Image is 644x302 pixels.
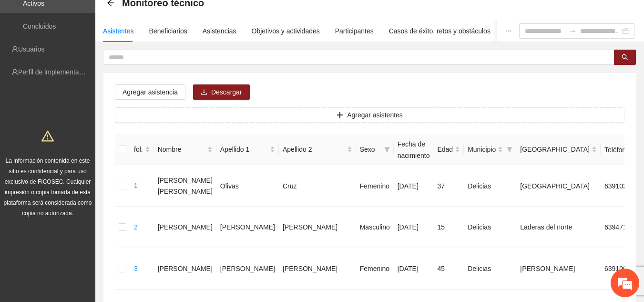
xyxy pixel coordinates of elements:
th: Apellido 2 [279,134,356,165]
font: 45 [437,265,445,273]
font: [PERSON_NAME] [158,265,213,273]
font: [PERSON_NAME] [283,265,337,273]
font: Delicias [468,182,491,190]
button: másAgregar asistentes [115,107,624,123]
font: Descargar [211,88,242,96]
font: Asistentes [103,27,134,35]
button: buscar [614,50,636,65]
font: [DATE] [398,182,419,190]
font: La información contenida en este sitio es confidencial y para uso exclusivo de FICOSEC. Cualquier... [4,157,92,217]
a: Concluidos [23,22,56,30]
font: 2 [134,223,138,231]
font: Cruz [283,182,297,190]
font: fol. [134,146,143,153]
font: Apellido 1 [220,146,250,153]
font: [GEOGRAPHIC_DATA] [520,146,590,153]
font: Masculino [360,224,390,231]
th: Apellido 1 [216,134,279,165]
span: filter [505,142,514,156]
font: [PERSON_NAME] [158,224,213,231]
font: 6391001258 [604,265,642,273]
button: descargarDescargar [193,84,250,100]
font: Agregar asistencia [123,88,178,96]
font: Agregar asistentes [347,111,403,119]
font: Femenino [360,265,389,273]
div: Chatee con nosotros ahora [50,49,160,61]
font: 15 [437,224,445,231]
font: Edad [437,146,453,153]
button: elipsis [497,20,519,42]
font: 3 [134,265,138,272]
span: a [569,27,576,35]
font: Chatee con nosotros ahora [50,49,185,61]
font: 6394712546 [604,224,642,231]
span: elipsis [505,28,511,34]
font: [PERSON_NAME] [220,224,275,231]
th: Colonia [516,134,601,165]
font: Asistencias [203,27,236,35]
span: buscar [622,54,628,62]
span: Municipio [468,144,496,155]
span: filtrar [384,146,390,152]
font: Laderas del norte [520,224,572,231]
span: descargar [201,89,207,96]
font: 6391021355 [604,182,642,190]
font: [DATE] [398,265,419,273]
font: Delicias [468,265,491,273]
a: Usuarios [18,45,44,53]
span: filtrar [382,142,392,156]
font: [PERSON_NAME] [220,265,275,273]
a: Perfil de implementadora [18,68,92,76]
th: Nombre [154,134,216,165]
font: Beneficiarios [149,27,187,35]
font: Teléfono [604,146,630,154]
font: Participantes [335,27,374,35]
font: [PERSON_NAME] [283,224,337,231]
font: [PERSON_NAME] [PERSON_NAME] [158,177,213,196]
font: 1 [134,182,138,189]
font: Casos de éxito, retos y obstáculos [389,27,491,35]
span: advertencia [41,130,54,142]
font: [PERSON_NAME] [520,265,575,273]
font: Fecha de nacimiento [398,140,430,159]
span: derecho de intercambio [569,27,576,35]
textarea: Escriba su mensaje y pulse “Intro” [5,201,182,234]
th: fol. [130,134,154,165]
th: Municipio [464,134,516,165]
th: Edad [433,134,464,165]
button: Agregar asistencia [115,84,185,100]
font: Femenino [360,182,389,190]
font: Olivas [220,182,239,190]
font: Objetivos y actividades [252,27,320,35]
font: 37 [437,182,445,190]
span: más [337,112,343,119]
font: Delicias [468,224,491,231]
font: Nombre [158,146,182,153]
font: Apellido 2 [283,146,312,153]
div: Minimizar ventana de chat en vivo [156,5,179,28]
span: filter [507,146,512,152]
font: Sexo [360,146,375,153]
font: [GEOGRAPHIC_DATA] [520,182,590,190]
font: [DATE] [398,224,419,231]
